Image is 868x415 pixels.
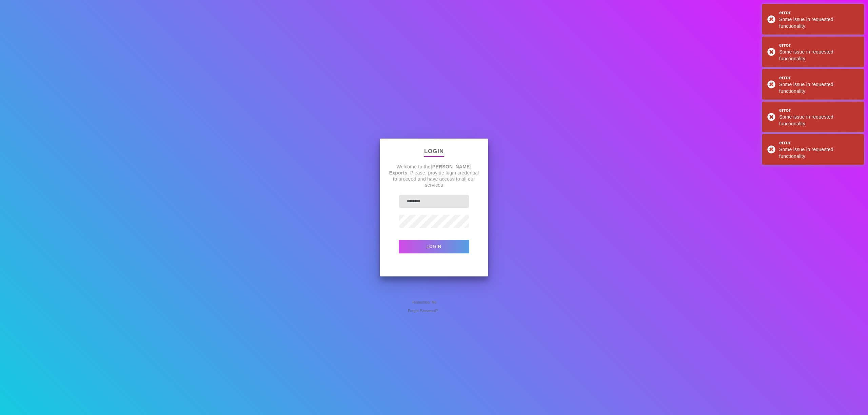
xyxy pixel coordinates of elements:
span: Remember Me [412,299,437,306]
div: Some issue in requested functionality [779,81,859,95]
div: error [779,107,859,113]
p: Login [424,147,444,157]
div: Some issue in requested functionality [779,146,859,160]
div: error [779,74,859,81]
div: error [779,139,859,146]
div: error [779,42,859,48]
p: Welcome to the . Please, provide login credential to proceed and have access to all our services [388,164,480,188]
div: Some issue in requested functionality [779,48,859,62]
div: Some issue in requested functionality [779,113,859,127]
div: Some issue in requested functionality [779,16,859,29]
div: error [779,9,859,16]
strong: [PERSON_NAME] Exports [389,164,472,175]
span: Forgot Password? [408,307,438,314]
button: Login [399,240,469,253]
